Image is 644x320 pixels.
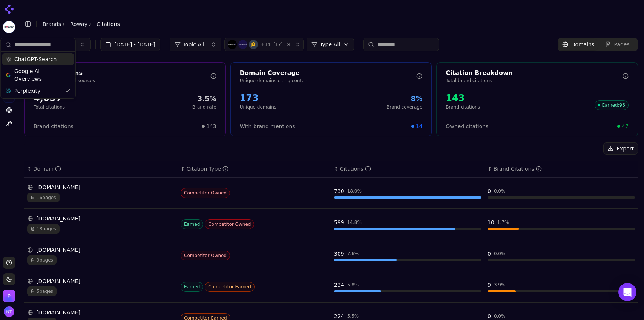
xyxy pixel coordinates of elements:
img: Perrill [3,290,15,302]
div: Brand Citations [494,165,542,173]
div: [DOMAIN_NAME] [27,309,175,316]
th: domain [24,161,178,178]
div: 7.6 % [347,251,359,257]
span: Google AI Overviews [14,67,62,83]
div: 8% [386,93,422,104]
button: [DATE] - [DATE] [100,38,160,51]
div: 5.8 % [347,282,359,288]
button: Open organization switcher [3,290,15,302]
div: Total Citations [34,69,210,78]
div: [DOMAIN_NAME] [27,184,175,191]
div: 3.9 % [494,282,506,288]
div: Domain [33,165,61,173]
span: Competitor Owned [205,219,254,229]
div: [DOMAIN_NAME] [27,277,175,285]
img: Roway [3,21,15,33]
div: 0.0 % [494,313,506,319]
div: 0 [488,250,491,257]
button: Open user button [4,306,14,317]
span: Pages [614,41,630,48]
div: ↕Domain [27,165,175,173]
div: 9 [488,281,491,289]
div: 309 [334,250,344,257]
span: 5 pages [27,286,57,296]
div: 5.5 % [347,313,359,319]
span: + 14 [261,41,270,47]
img: Nate Tower [4,306,14,317]
div: 599 [334,219,344,226]
span: Perplexity [14,87,40,95]
p: Brand rate [192,104,216,110]
div: Citation Type [187,165,228,173]
span: 18 pages [27,224,60,234]
span: 47 [622,122,629,130]
p: Unique domains citing content [240,78,417,84]
span: Earned [181,282,203,292]
p: Total brand citations [446,78,623,84]
div: [DOMAIN_NAME] [27,246,175,254]
div: 234 [334,281,344,289]
th: brandCitationCount [485,161,638,178]
span: Domains [571,41,595,48]
img: Govpilot [249,40,258,49]
span: 9 pages [27,255,57,265]
span: Competitor Owned [181,188,230,198]
span: Earned : 96 [595,100,629,110]
div: 14.8 % [347,219,362,225]
div: ↕Citations [334,165,481,173]
p: Total citations [34,104,65,110]
span: Competitor Earned [205,282,255,292]
div: 224 [334,312,344,320]
span: With brand mentions [240,122,295,130]
div: ↕Brand Citations [488,165,635,173]
p: Brand citations [446,104,480,110]
th: citationTypes [178,161,331,178]
span: Citations [97,20,120,28]
th: totalCitationCount [331,161,485,178]
div: Domain Coverage [240,69,417,78]
p: Brand coverage [386,104,422,110]
div: 143 [446,92,480,104]
div: Citation Breakdown [446,69,623,78]
button: Export [603,142,638,155]
span: Earned [181,219,203,229]
img: Opengov [228,40,237,49]
div: Citations [340,165,371,173]
div: 1.7 % [497,219,509,225]
p: Unique domains [240,104,276,110]
div: ↕Citation Type [181,165,328,173]
div: Open Intercom Messenger [618,283,636,301]
div: 0.0 % [494,188,506,194]
div: 10 [488,219,494,226]
span: 14 [416,122,423,130]
span: Competitor Owned [181,251,230,260]
button: Type:All [307,38,354,51]
div: 173 [240,92,276,104]
div: 18.0 % [347,188,362,194]
a: Brands [43,21,61,27]
span: Topic: All [183,41,204,48]
div: Suggestions [1,52,75,98]
p: Citations across all sources [34,78,210,84]
span: ( 17 ) [273,41,283,47]
div: 0 [488,312,491,320]
img: Cloudpermit [238,40,247,49]
div: 0 [488,187,491,195]
a: Roway [70,20,87,28]
div: 3.5% [192,93,216,104]
div: 0.0 % [494,251,506,257]
div: 730 [334,187,344,195]
span: Owned citations [446,122,488,130]
span: Type: All [320,41,340,48]
span: Brand citations [34,122,74,130]
span: ChatGPT-Search [14,55,57,63]
div: [DOMAIN_NAME] [27,215,175,222]
span: 16 pages [27,193,60,202]
span: 143 [206,122,216,130]
nav: breadcrumb [43,20,120,28]
button: Current brand: Roway [3,21,15,33]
